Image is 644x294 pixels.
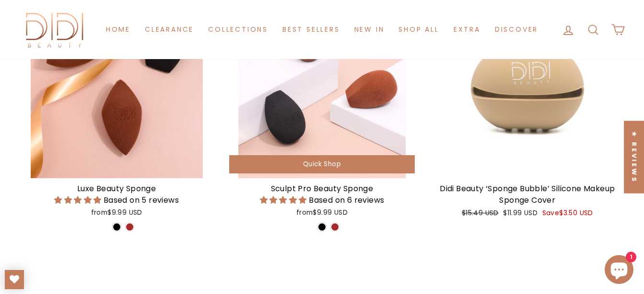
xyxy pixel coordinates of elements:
[182,11,199,28] img: paypal_2_color.svg
[309,195,384,206] span: Based on 6 reviews
[347,21,392,38] a: New in
[119,11,136,28] img: americanexpress_1_color.svg
[260,195,309,206] span: 5.00 stars
[5,270,24,289] a: My Wishlist
[446,21,488,38] a: Extra
[138,21,201,38] a: Clearance
[224,208,419,218] div: from
[488,21,545,38] a: Discover
[602,255,636,286] inbox-online-store-chat: Shopify online store chat
[99,21,545,38] ul: Primary
[391,21,446,38] a: Shop All
[99,21,138,38] a: Home
[303,159,341,169] span: Quick Shop
[161,11,178,28] img: shoppay_color.svg
[559,208,593,218] span: $3.50 USD
[503,208,538,218] span: $11.99 USD
[140,11,157,28] img: applepay_color.svg
[462,208,499,218] span: $15.49 USD
[624,121,644,194] div: Click to open Judge.me floating reviews tab
[19,208,214,218] div: from
[107,208,142,217] span: $9.99 USD
[275,21,347,38] a: Best Sellers
[77,11,94,28] img: mastercard_color.svg
[224,183,419,195] div: Sculpt Pro Beauty Sponge
[542,208,593,218] span: Save
[430,183,625,206] div: Didi Beauty ‘Sponge Bubble’ Silicone Makeup Sponge Cover
[54,195,103,206] span: 5.00 stars
[19,10,91,49] img: Didi Beauty Co.
[201,21,275,38] a: Collections
[313,208,348,217] span: $9.99 USD
[104,195,179,206] span: Based on 5 reviews
[19,183,214,195] div: Luxe Beauty Sponge
[98,11,115,28] img: visa_1_color.svg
